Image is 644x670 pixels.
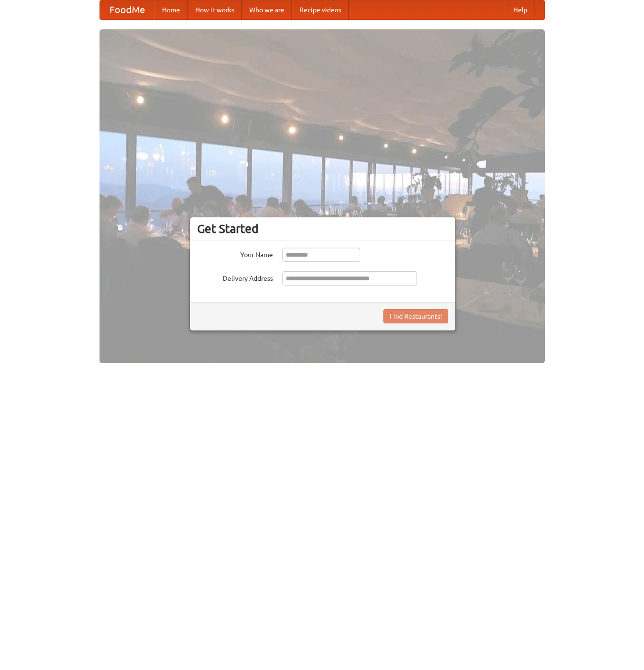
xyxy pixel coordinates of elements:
[197,248,273,259] label: Your Name
[100,0,154,19] a: FoodMe
[242,0,292,19] a: Who we are
[506,0,535,19] a: Help
[292,0,349,19] a: Recipe videos
[197,271,273,283] label: Delivery Address
[383,309,448,323] button: Find Restaurants!
[188,0,242,19] a: How it works
[197,222,448,236] h3: Get Started
[154,0,188,19] a: Home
